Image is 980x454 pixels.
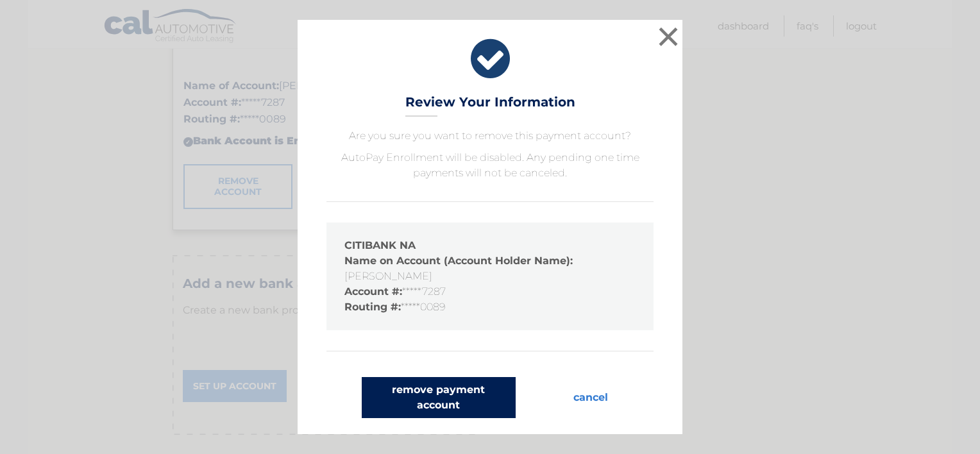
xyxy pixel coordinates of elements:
button: cancel [563,377,618,418]
li: [PERSON_NAME] [344,253,636,284]
strong: Name on Account (Account Holder Name): [344,255,573,267]
button: remove payment account [362,377,516,418]
p: AutoPay Enrollment will be disabled. Any pending one time payments will not be canceled. [326,150,654,181]
p: Are you sure you want to remove this payment account? [326,128,654,144]
strong: Account #: [344,285,402,298]
strong: CITIBANK NA [344,239,416,251]
strong: Routing #: [344,301,401,313]
button: × [655,24,681,49]
h3: Review Your Information [405,94,575,117]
